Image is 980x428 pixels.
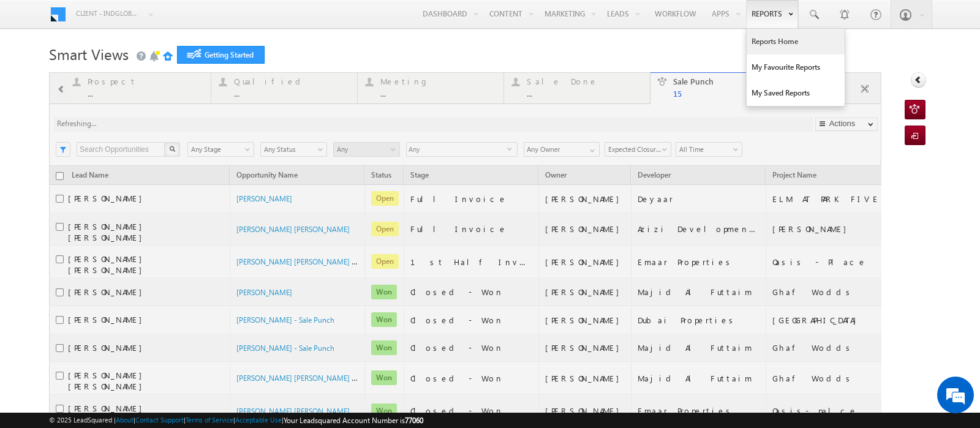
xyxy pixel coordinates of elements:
[177,46,265,64] a: Getting Started
[405,416,423,425] span: 77060
[186,416,233,424] a: Terms of Service
[49,415,423,426] span: © 2025 LeadSquared | | | | |
[747,80,845,106] a: My Saved Reports
[284,416,423,425] span: Your Leadsquared Account Number is
[747,54,845,80] a: My Favourite Reports
[747,29,845,54] a: Reports Home
[235,416,282,424] a: Acceptable Use
[49,44,129,64] span: Smart Views
[135,416,184,424] a: Contact Support
[76,7,140,20] span: Client - indglobal1 (77060)
[116,416,134,424] a: About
